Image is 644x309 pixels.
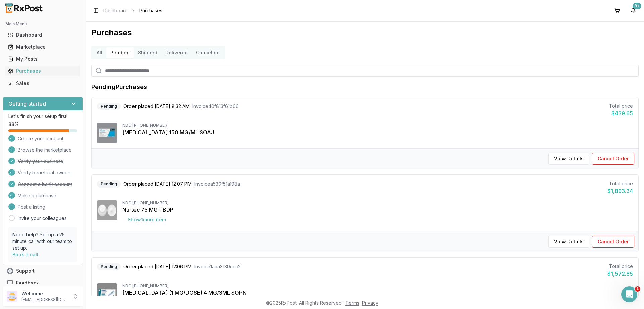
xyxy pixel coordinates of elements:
button: View Details [548,153,589,165]
h1: Purchases [91,27,639,38]
span: Verify your business [18,158,63,165]
div: Marketplace [8,44,77,50]
span: Connect a bank account [18,181,72,188]
img: RxPost Logo [3,3,46,13]
span: Post a listing [18,204,45,210]
button: My Posts [3,54,83,64]
img: User avatar [7,291,17,302]
button: Cancel Order [592,236,634,248]
div: Pending [97,180,121,188]
div: $1,893.34 [607,187,633,195]
div: [MEDICAL_DATA] 150 MG/ML SOAJ [122,128,633,136]
p: Let's finish your setup first! [8,113,77,120]
button: Sales [3,78,83,89]
a: Dashboard [5,29,80,41]
button: 9+ [628,5,639,16]
a: Marketplace [5,41,80,53]
span: Order placed [DATE] 8:32 AM [123,103,190,110]
div: 9+ [633,3,641,9]
span: Feedback [16,280,39,287]
h3: Getting started [8,100,46,108]
button: Shipped [134,47,161,58]
div: Dashboard [8,32,77,38]
div: Pending [97,263,121,270]
span: Invoice a530f51a198a [194,181,240,187]
button: Marketplace [3,42,83,52]
button: Feedback [3,277,83,289]
div: NDC: [PHONE_NUMBER] [122,200,633,206]
nav: breadcrumb [103,7,162,14]
div: Total price [607,180,633,187]
span: Make a purchase [18,192,56,199]
p: Welcome [21,290,68,297]
span: Purchases [139,7,162,14]
div: $439.65 [609,109,633,117]
div: NDC: [PHONE_NUMBER] [122,283,633,289]
a: Dashboard [103,7,128,14]
a: Invite your colleagues [18,215,67,222]
span: Invoice 1aaa3139ccc2 [194,263,241,270]
span: Invoice 40f813f61b66 [192,103,239,110]
a: Book a call [12,252,38,257]
span: Browse the marketplace [18,147,72,153]
div: $1,572.65 [607,270,633,278]
button: Purchases [3,66,83,76]
button: Dashboard [3,30,83,40]
p: [EMAIL_ADDRESS][DOMAIN_NAME] [21,297,68,302]
a: My Posts [5,53,80,65]
button: View Details [548,236,589,248]
a: Purchases [5,65,80,77]
button: Cancelled [192,47,224,58]
button: Cancel Order [592,153,634,165]
span: Order placed [DATE] 12:07 PM [123,181,192,187]
div: Total price [607,263,633,270]
span: 88 % [8,121,19,128]
button: Pending [106,47,134,58]
button: Show1more item [122,214,171,226]
div: Sales [8,80,77,87]
span: Verify beneficial owners [18,169,72,176]
img: Nurtec 75 MG TBDP [97,200,117,220]
span: 1 [635,286,640,292]
a: Terms [345,300,359,306]
div: Total price [609,103,633,109]
div: Pending [97,103,121,110]
span: Create your account [18,135,63,142]
button: All [93,47,106,58]
a: Privacy [362,300,378,306]
span: Order placed [DATE] 12:06 PM [123,263,192,270]
img: Ozempic (1 MG/DOSE) 4 MG/3ML SOPN [97,283,117,303]
div: [MEDICAL_DATA] (1 MG/DOSE) 4 MG/3ML SOPN [122,289,633,297]
h2: Main Menu [5,21,80,27]
h1: Pending Purchases [91,82,147,92]
img: Praluent 150 MG/ML SOAJ [97,123,117,143]
button: Delivered [161,47,192,58]
a: Sales [5,77,80,89]
div: NDC: [PHONE_NUMBER] [122,123,633,128]
div: Purchases [8,68,77,74]
p: Need help? Set up a 25 minute call with our team to set up. [12,231,73,251]
div: Nurtec 75 MG TBDP [122,206,633,214]
button: Support [3,265,83,277]
iframe: Intercom live chat [621,286,637,302]
div: My Posts [8,56,77,62]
